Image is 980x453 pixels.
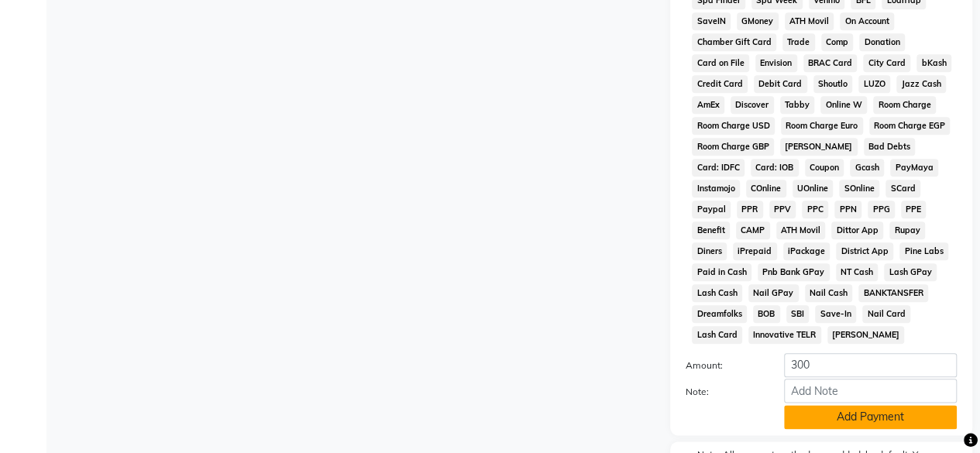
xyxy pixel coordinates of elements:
span: Pine Labs [899,242,948,260]
span: iPrepaid [733,242,777,260]
span: ATH Movil [785,12,834,30]
span: Room Charge Euro [781,117,863,135]
span: Diners [692,242,727,260]
span: Jazz Cash [896,75,946,93]
span: Dreamfolks [692,305,747,323]
span: SOnline [839,180,879,197]
span: Lash GPay [884,263,937,281]
span: District App [836,242,893,260]
span: [PERSON_NAME] [827,326,905,344]
span: Benefit [692,221,730,239]
span: BOB [753,305,780,323]
span: PPE [901,201,927,218]
span: Rupay [889,221,925,239]
span: Credit Card [692,75,748,93]
span: Save-In [815,305,856,323]
span: Nail Card [862,305,910,323]
span: Nail GPay [748,284,799,302]
span: Room Charge [873,96,936,114]
span: Paypal [692,201,731,218]
span: iPackage [783,242,830,260]
span: Comp [821,33,854,51]
span: Nail Cash [805,284,853,302]
input: Add Note [784,379,957,403]
span: Card: IDFC [692,159,744,177]
span: Debit Card [754,75,807,93]
span: City Card [863,54,910,72]
span: Online W [820,96,867,114]
span: Pnb Bank GPay [758,263,830,281]
span: Innovative TELR [748,326,821,344]
span: PPV [769,201,796,218]
span: Shoutlo [813,75,853,93]
span: Trade [782,33,815,51]
span: Dittor App [831,221,883,239]
span: ATH Movil [776,221,826,239]
span: PPR [737,201,763,218]
span: BRAC Card [803,54,858,72]
button: Add Payment [784,405,957,429]
span: On Account [840,12,894,30]
span: Room Charge EGP [869,117,951,135]
span: NT Cash [836,263,879,281]
span: bKash [916,54,951,72]
span: Room Charge GBP [692,138,774,156]
span: LUZO [858,75,890,93]
span: Bad Debts [864,138,916,156]
span: Paid in Cash [692,263,751,281]
span: Room Charge USD [692,117,775,135]
span: SCard [885,180,920,197]
span: Tabby [780,96,815,114]
span: COnline [746,180,786,197]
span: PayMaya [890,159,938,177]
span: SBI [786,305,810,323]
span: PPG [868,201,895,218]
span: SaveIN [692,12,731,30]
span: Lash Cash [692,284,742,302]
span: AmEx [692,96,724,114]
span: [PERSON_NAME] [780,138,858,156]
span: Envision [755,54,797,72]
span: UOnline [793,180,834,197]
label: Note: [674,385,772,399]
span: Coupon [805,159,844,177]
span: Card on File [692,54,749,72]
span: BANKTANSFER [858,284,928,302]
span: CAMP [736,221,770,239]
span: Donation [859,33,905,51]
label: Amount: [674,359,772,372]
span: Instamojo [692,180,740,197]
span: Discover [731,96,774,114]
span: PPN [834,201,861,218]
span: Card: IOB [751,159,799,177]
span: Gcash [850,159,884,177]
span: GMoney [737,12,779,30]
span: Lash Card [692,326,742,344]
span: PPC [802,201,828,218]
span: Chamber Gift Card [692,33,776,51]
input: Amount [784,353,957,377]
